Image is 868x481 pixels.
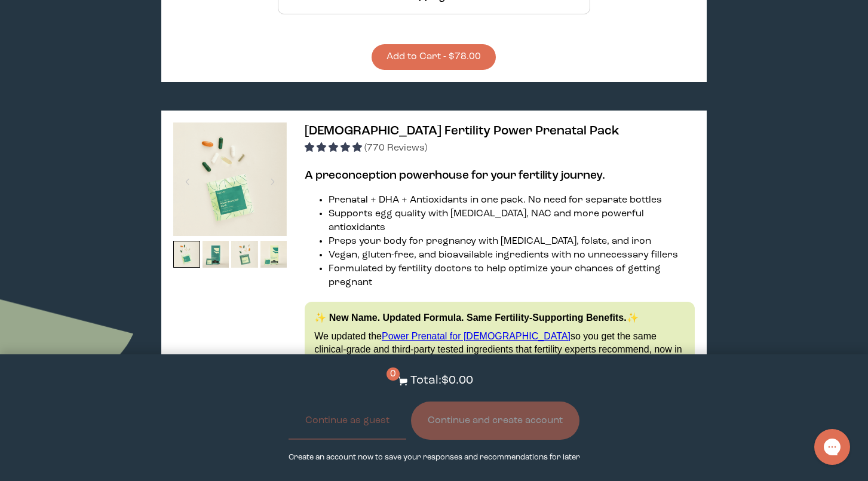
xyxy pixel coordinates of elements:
[314,330,685,370] p: We updated the so you get the same clinical-grade and third-party tested ingredients that fertili...
[364,143,427,153] span: (770 Reviews)
[289,402,406,440] button: Continue as guest
[329,207,694,235] li: Supports egg quality with [MEDICAL_DATA], NAC and more powerful antioxidants
[387,367,400,381] span: 0
[372,44,496,70] button: Add to Cart - $78.00
[382,331,571,341] a: Power Prenatal for [DEMOGRAPHIC_DATA]
[173,122,287,236] img: thumbnail image
[314,313,638,323] strong: ✨ New Name. Updated Formula. Same Fertility-Supporting Benefits.✨
[411,402,579,440] button: Continue and create account
[260,241,287,268] img: thumbnail image
[410,372,473,390] p: Total: $0.00
[329,249,694,262] li: Vegan, gluten-free, and bioavailable ingredients with no unnecessary fillers
[173,241,200,268] img: thumbnail image
[808,425,856,469] iframe: Gorgias live chat messenger
[305,170,605,182] strong: A preconception powerhouse for your fertility journey.
[329,235,694,249] li: Preps your body for pregnancy with [MEDICAL_DATA], folate, and iron
[203,241,229,268] img: thumbnail image
[289,452,580,463] p: Create an account now to save your responses and recommendations for later
[305,143,364,153] span: 4.95 stars
[305,125,619,137] span: [DEMOGRAPHIC_DATA] Fertility Power Prenatal Pack
[231,241,258,268] img: thumbnail image
[329,262,694,290] li: Formulated by fertility doctors to help optimize your chances of getting pregnant
[329,194,694,207] li: Prenatal + DHA + Antioxidants in one pack. No need for separate bottles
